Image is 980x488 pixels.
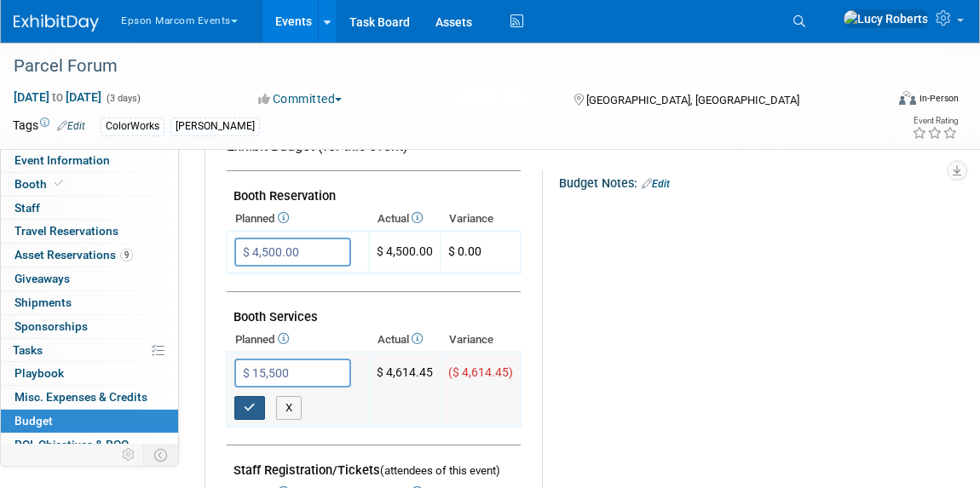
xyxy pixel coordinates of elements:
[448,244,481,258] span: $ 0.00
[1,267,178,290] a: Giveaways
[227,328,369,352] th: Planned
[1,291,178,314] a: Shipments
[1,197,178,220] a: Staff
[227,207,369,231] th: Planned
[1,386,178,409] a: Misc. Expenses & Credits
[919,92,959,105] div: In-Person
[14,272,70,285] span: Giveaways
[1,315,178,338] a: Sponsorships
[1,433,178,456] a: ROI, Objectives & ROO
[369,207,441,231] th: Actual
[912,117,958,125] div: Event Rating
[14,366,64,380] span: Playbook
[227,445,521,482] td: Staff Registration/Tickets
[369,353,441,427] td: $ 4,614.45
[120,249,133,261] span: 9
[101,118,164,135] div: ColorWorks
[14,14,99,32] img: ExhibitDay
[14,319,88,333] span: Sponsorships
[14,224,118,238] span: Travel Reservations
[899,91,916,105] img: Format-Inperson.png
[49,90,66,104] span: to
[586,94,799,106] span: [GEOGRAPHIC_DATA], [GEOGRAPHIC_DATA]
[276,396,303,420] button: X
[441,207,521,231] th: Variance
[14,153,110,167] span: Event Information
[13,343,43,357] span: Tasks
[441,328,521,352] th: Variance
[812,89,960,114] div: Event Format
[1,173,178,196] a: Booth
[13,89,102,105] span: [DATE] [DATE]
[843,9,929,28] img: Lucy Roberts
[14,414,53,428] span: Budget
[14,201,40,215] span: Staff
[55,179,63,188] i: Booth reservation complete
[14,390,147,404] span: Misc. Expenses & Credits
[252,90,349,107] button: Committed
[1,244,178,267] a: Asset Reservations9
[227,292,521,329] td: Booth Services
[13,117,85,136] td: Tags
[1,339,178,362] a: Tasks
[1,149,178,172] a: Event Information
[14,296,72,309] span: Shipments
[8,51,866,82] div: Parcel Forum
[642,178,670,190] a: Edit
[105,93,141,104] span: (3 days)
[170,118,260,135] div: [PERSON_NAME]
[14,177,66,191] span: Booth
[448,365,513,379] span: ($ 4,614.45)
[14,438,129,451] span: ROI, Objectives & ROO
[57,120,85,132] a: Edit
[1,410,178,433] a: Budget
[227,171,521,208] td: Booth Reservation
[380,464,500,477] span: (attendees of this event)
[559,170,933,192] div: Budget Notes:
[1,362,178,385] a: Playbook
[114,444,144,466] td: Personalize Event Tab Strip
[369,328,441,352] th: Actual
[144,444,179,466] td: Toggle Event Tabs
[14,248,133,261] span: Asset Reservations
[377,244,433,258] span: $ 4,500.00
[227,137,514,165] div: Exhibit Budget (for this event)
[1,220,178,243] a: Travel Reservations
